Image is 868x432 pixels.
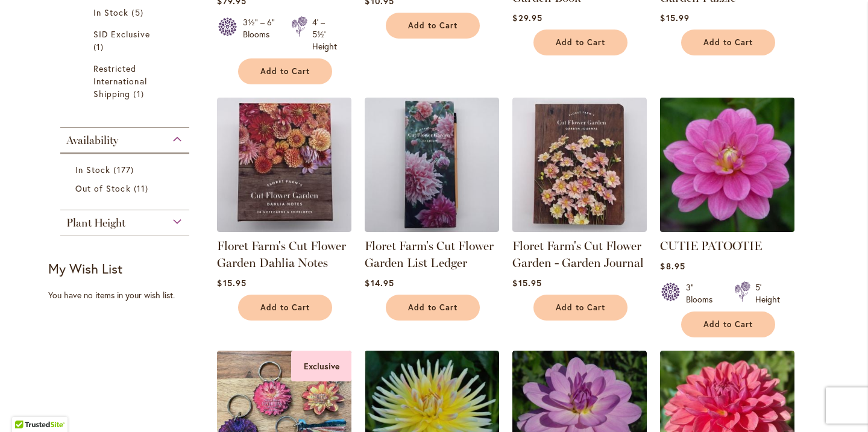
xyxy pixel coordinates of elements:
[134,182,151,195] span: 11
[408,20,458,31] span: Add to Cart
[660,12,689,23] span: $15.99
[533,295,627,321] button: Add to Cart
[131,6,146,19] span: 5
[512,12,542,23] span: $29.95
[93,63,147,99] span: Restricted International Shipping
[408,302,458,313] span: Add to Cart
[312,16,337,52] div: 4' – 5½' Height
[660,260,685,272] span: $8.95
[556,302,605,313] span: Add to Cart
[365,98,499,232] img: Floret Farm's Cut Flower Garden List Ledger - FRONT
[512,277,541,289] span: $15.95
[533,30,627,55] button: Add to Cart
[93,28,159,53] a: SID Exclusive
[133,87,146,100] span: 1
[681,30,775,55] button: Add to Cart
[93,28,150,40] span: SID Exclusive
[93,62,159,100] a: Restricted International Shipping
[660,223,794,234] a: CUTIE PATOOTIE
[365,239,494,270] a: Floret Farm's Cut Flower Garden List Ledger
[386,295,480,321] button: Add to Cart
[238,295,332,321] button: Add to Cart
[260,302,310,313] span: Add to Cart
[365,223,499,234] a: Floret Farm's Cut Flower Garden List Ledger - FRONT
[755,281,780,305] div: 5' Height
[48,260,122,277] strong: My Wish List
[217,277,246,289] span: $15.95
[93,7,128,18] span: In Stock
[66,216,125,230] span: Plant Height
[703,37,753,48] span: Add to Cart
[66,134,118,147] span: Availability
[512,223,647,234] a: Floret Farm's Cut Flower Garden - Garden Journal - FRONT
[217,239,346,270] a: Floret Farm's Cut Flower Garden Dahlia Notes
[75,182,177,195] a: Out of Stock 11
[681,311,775,337] button: Add to Cart
[243,16,277,52] div: 3½" – 6" Blooms
[93,40,107,53] span: 1
[93,6,159,19] a: In Stock
[260,66,310,77] span: Add to Cart
[657,94,798,235] img: CUTIE PATOOTIE
[238,58,332,84] button: Add to Cart
[365,277,394,289] span: $14.95
[75,183,131,194] span: Out of Stock
[217,223,351,234] a: Floret Farm's Cut Flower Garden Dahlia Notes - FRONT
[386,13,480,39] button: Add to Cart
[512,239,644,270] a: Floret Farm's Cut Flower Garden - Garden Journal
[703,319,753,330] span: Add to Cart
[512,98,647,232] img: Floret Farm's Cut Flower Garden - Garden Journal - FRONT
[113,163,136,176] span: 177
[48,289,209,301] div: You have no items in your wish list.
[291,351,351,381] div: Exclusive
[556,37,605,48] span: Add to Cart
[217,98,351,232] img: Floret Farm's Cut Flower Garden Dahlia Notes - FRONT
[660,239,762,253] a: CUTIE PATOOTIE
[75,164,110,175] span: In Stock
[686,281,720,305] div: 3" Blooms
[75,163,177,176] a: In Stock 177
[9,389,43,423] iframe: Launch Accessibility Center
